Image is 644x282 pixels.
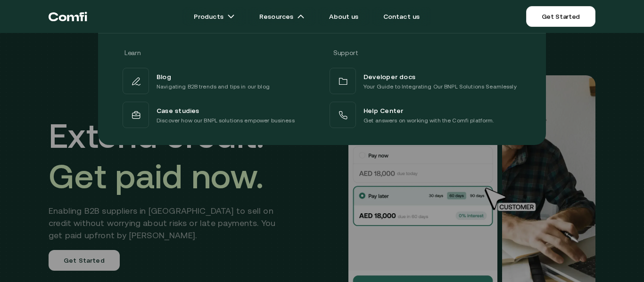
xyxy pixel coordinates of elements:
[363,71,415,82] span: Developer docs
[121,66,316,96] a: BlogNavigating B2B trends and tips in our blog
[363,116,494,125] p: Get answers on working with the Comfi platform.
[328,66,523,96] a: Developer docsYour Guide to Integrating Our BNPL Solutions Seamlessly
[182,7,246,26] a: Productsarrow icons
[227,13,235,20] img: arrow icons
[157,116,295,125] p: Discover how our BNPL solutions empower business
[363,105,403,116] span: Help Center
[49,2,87,31] a: Return to the top of the Comfi home page
[318,7,370,26] a: About us
[157,71,171,82] span: Blog
[328,100,523,130] a: Help CenterGet answers on working with the Comfi platform.
[248,7,316,26] a: Resourcesarrow icons
[363,82,517,91] p: Your Guide to Integrating Our BNPL Solutions Seamlessly
[121,100,316,130] a: Case studiesDiscover how our BNPL solutions empower business
[297,13,305,20] img: arrow icons
[124,49,140,56] span: Learn
[157,82,270,91] p: Navigating B2B trends and tips in our blog
[526,6,595,27] a: Get Started
[333,49,358,56] span: Support
[157,105,199,116] span: Case studies
[372,7,431,26] a: Contact us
